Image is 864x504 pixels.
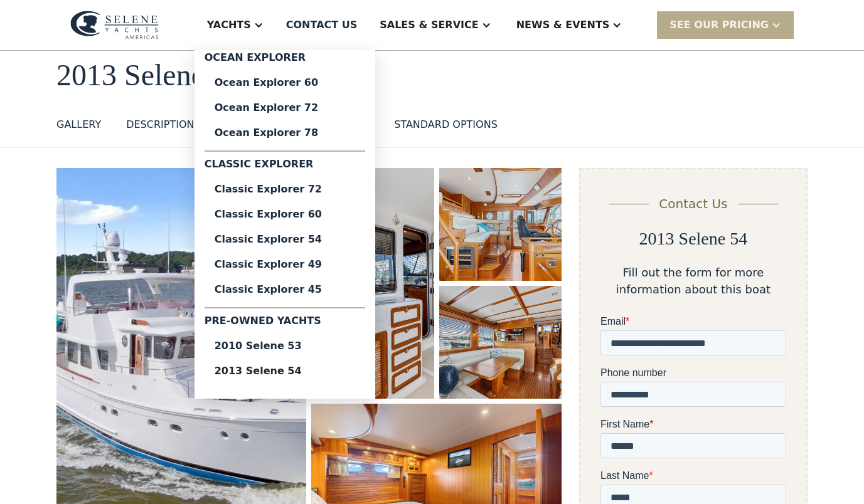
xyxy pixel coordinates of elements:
[657,11,794,38] div: SEE Our Pricing
[639,228,748,249] h2: 2013 Selene 54
[600,264,786,298] div: Fill out the form for more information about this boat
[205,177,365,202] a: Classic Explorer 72
[205,120,365,145] a: Ocean Explorer 78
[195,50,375,399] nav: Yachts
[439,168,562,281] a: open lightbox
[56,117,101,132] div: GALLERY
[3,279,11,287] input: I want to subscribe to your Newsletter.Unsubscribe any time by clicking the link at the bottom of...
[3,278,166,323] span: Unsubscribe any time by clicking the link at the bottom of any message
[205,277,365,302] a: Classic Explorer 45
[215,184,355,194] div: Classic Explorer 72
[659,194,727,213] div: Contact Us
[207,18,251,33] div: Yachts
[56,59,808,92] h1: 2013 Selene 54
[205,333,365,359] a: 2010 Selene 53
[394,117,498,132] div: STANDARD OPTIONS
[56,117,101,137] a: GALLERY
[215,103,355,113] div: Ocean Explorer 72
[205,252,365,277] a: Classic Explorer 49
[439,286,562,399] a: open lightbox
[205,359,365,384] a: 2013 Selene 54
[126,117,194,132] div: DESCRIPTION
[215,234,355,244] div: Classic Explorer 54
[215,78,355,88] div: Ocean Explorer 60
[205,157,365,177] div: Classic Explorer
[215,366,355,376] div: 2013 Selene 54
[3,278,142,300] strong: I want to subscribe to your Newsletter.
[215,260,355,270] div: Classic Explorer 49
[205,50,365,70] div: Ocean Explorer
[380,18,478,33] div: Sales & Service
[215,285,355,295] div: Classic Explorer 45
[516,18,610,33] div: News & EVENTS
[126,117,194,137] a: DESCRIPTION
[205,227,365,252] a: Classic Explorer 54
[215,341,355,351] div: 2010 Selene 53
[286,18,358,33] div: Contact US
[394,117,498,137] a: STANDARD OPTIONS
[205,70,365,95] a: Ocean Explorer 60
[205,313,365,333] div: Pre-Owned Yachts
[205,202,365,227] a: Classic Explorer 60
[70,11,159,39] img: logo
[669,18,769,33] div: SEE Our Pricing
[215,128,355,138] div: Ocean Explorer 78
[205,95,365,120] a: Ocean Explorer 72
[215,209,355,219] div: Classic Explorer 60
